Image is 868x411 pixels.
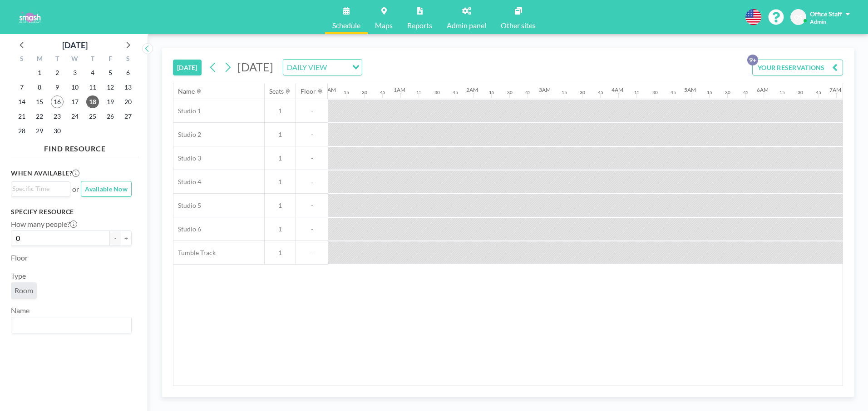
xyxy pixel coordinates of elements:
[344,90,349,95] div: 15
[104,95,117,108] span: Friday, September 19, 2025
[466,86,478,93] div: 2AM
[612,86,623,93] div: 4AM
[265,201,296,210] span: 1
[121,231,132,246] button: +
[829,86,841,93] div: 7AM
[49,54,66,65] div: T
[265,107,296,115] span: 1
[684,86,696,93] div: 5AM
[525,90,531,95] div: 45
[539,86,551,93] div: 3AM
[671,90,676,95] div: 45
[101,54,119,65] div: F
[11,140,139,153] h4: FIND RESOURCE
[507,90,513,95] div: 30
[12,184,65,194] input: Search for option
[296,201,328,210] span: -
[122,66,134,79] span: Saturday, September 6, 2025
[707,90,712,95] div: 15
[33,81,46,94] span: Monday, September 8, 2025
[12,319,126,331] input: Search for option
[69,95,81,108] span: Wednesday, September 17, 2025
[173,130,201,139] span: Studio 2
[15,81,28,94] span: Sunday, September 7, 2025
[416,90,422,95] div: 15
[11,317,131,333] div: Search for option
[453,90,458,95] div: 45
[11,208,132,216] h3: Specify resource
[296,225,328,233] span: -
[380,90,385,95] div: 45
[362,90,367,95] div: 30
[122,81,134,94] span: Saturday, September 13, 2025
[265,154,296,162] span: 1
[104,81,117,94] span: Friday, September 12, 2025
[15,125,28,137] span: Sunday, September 28, 2025
[652,90,658,95] div: 30
[321,86,336,93] div: 12AM
[31,54,49,65] div: M
[51,110,64,123] span: Tuesday, September 23, 2025
[580,90,585,95] div: 30
[15,110,28,123] span: Sunday, September 21, 2025
[13,54,31,65] div: S
[798,90,803,95] div: 30
[33,125,46,137] span: Monday, September 29, 2025
[283,60,362,75] div: Search for option
[173,225,201,233] span: Studio 6
[11,220,77,229] label: How many people?
[173,60,202,75] button: [DATE]
[757,86,769,93] div: 6AM
[11,271,26,281] label: Type
[394,86,405,93] div: 1AM
[81,181,132,197] button: Available Now
[11,182,70,195] div: Search for option
[296,107,328,115] span: -
[725,90,730,95] div: 30
[434,90,440,95] div: 30
[15,8,45,26] img: organization-logo
[33,66,46,79] span: Monday, September 1, 2025
[86,66,99,79] span: Thursday, September 4, 2025
[794,13,803,21] span: OS
[51,95,64,108] span: Tuesday, September 16, 2025
[51,81,64,94] span: Tuesday, September 9, 2025
[173,154,201,162] span: Studio 3
[743,90,749,95] div: 45
[816,90,821,95] div: 45
[104,66,117,79] span: Friday, September 5, 2025
[779,90,785,95] div: 15
[84,54,101,65] div: T
[173,201,201,210] span: Studio 5
[62,39,88,51] div: [DATE]
[265,178,296,186] span: 1
[810,18,826,25] span: Admin
[285,61,329,73] span: DAILY VIEW
[330,61,347,73] input: Search for option
[562,90,567,95] div: 15
[110,231,121,246] button: -
[173,249,216,257] span: Tumble Track
[86,81,99,94] span: Thursday, September 11, 2025
[296,154,328,162] span: -
[296,249,328,257] span: -
[634,90,640,95] div: 15
[69,110,81,123] span: Wednesday, September 24, 2025
[265,249,296,257] span: 1
[85,185,128,193] span: Available Now
[119,54,137,65] div: S
[51,125,64,137] span: Tuesday, September 30, 2025
[265,225,296,233] span: 1
[598,90,603,95] div: 45
[69,66,81,79] span: Wednesday, September 3, 2025
[269,87,284,95] div: Seats
[66,54,84,65] div: W
[86,95,99,108] span: Thursday, September 18, 2025
[265,130,296,139] span: 1
[11,306,30,315] label: Name
[122,110,134,123] span: Saturday, September 27, 2025
[332,22,360,29] span: Schedule
[15,286,33,295] span: Room
[72,185,79,194] span: or
[69,81,81,94] span: Wednesday, September 10, 2025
